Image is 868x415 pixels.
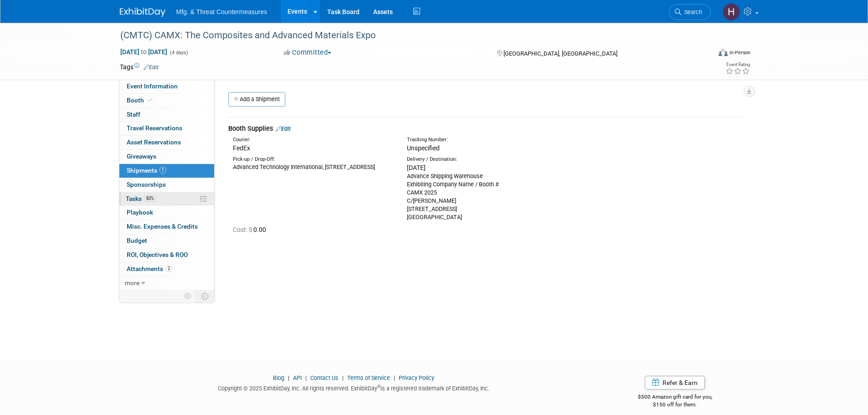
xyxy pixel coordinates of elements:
[399,374,434,381] a: Privacy Policy
[119,164,214,178] a: Shipments1
[127,82,178,90] span: Event Information
[233,226,253,233] span: Cost: $
[391,374,397,381] span: |
[120,8,165,17] img: ExhibitDay
[119,136,214,149] a: Asset Reservations
[127,153,156,160] span: Giveaways
[725,62,750,67] div: Event Rating
[228,92,285,107] a: Add a Shipment
[233,156,393,163] div: Pick-up / Drop-Off:
[601,387,749,408] div: $500 Amazon gift card for you,
[119,262,214,276] a: Attachments2
[273,374,284,381] a: Blog
[119,80,214,93] a: Event Information
[127,237,147,244] span: Budget
[303,374,309,381] span: |
[377,384,380,389] sup: ®
[127,265,172,272] span: Attachments
[120,48,168,56] span: [DATE] [DATE]
[281,48,335,57] button: Committed
[119,122,214,135] a: Travel Reservations
[127,209,153,216] span: Playbook
[407,163,567,172] div: [DATE]
[407,144,440,152] span: Unspecified
[233,163,393,171] div: Advanced Technology International, [STREET_ADDRESS]
[195,290,214,302] td: Toggle Event Tabs
[119,248,214,262] a: ROI, Objectives & ROO
[127,223,198,230] span: Misc. Expenses & Credits
[681,9,702,15] span: Search
[119,178,214,192] a: Sponsorships
[119,277,214,290] a: more
[669,4,711,20] a: Search
[233,136,393,143] div: Courier:
[228,124,742,133] div: Booth Supplies
[127,97,154,104] span: Booth
[120,382,588,393] div: Copyright © 2025 ExhibitDay, Inc. All rights reserved. ExhibitDay is a registered trademark of Ex...
[119,108,214,122] a: Staff
[119,192,214,206] a: Tasks83%
[119,234,214,248] a: Budget
[119,220,214,234] a: Misc. Expenses & Credits
[144,64,159,71] a: Edit
[125,279,139,287] span: more
[503,50,617,57] span: [GEOGRAPHIC_DATA], [GEOGRAPHIC_DATA]
[117,27,697,44] div: (CMTC) CAMX: The Composites and Advanced Materials Expo
[176,8,267,15] span: Mfg. & Threat Countermeasures
[723,3,740,20] img: Hillary Hawkins
[340,374,346,381] span: |
[120,62,159,72] td: Tags
[347,374,390,381] a: Terms of Service
[127,111,140,118] span: Staff
[233,143,393,153] div: FedEx
[657,47,751,61] div: Event Format
[169,50,188,56] span: (4 days)
[127,138,181,146] span: Asset Reservations
[407,136,611,143] div: Tracking Number:
[119,150,214,164] a: Giveaways
[286,374,292,381] span: |
[144,195,156,202] span: 83%
[119,206,214,220] a: Playbook
[127,124,182,132] span: Travel Reservations
[119,94,214,108] a: Booth
[645,376,705,389] a: Refer & Earn
[127,167,166,174] span: Shipments
[139,48,148,56] span: to
[310,374,339,381] a: Contact Us
[233,226,270,233] span: 0.00
[159,167,166,174] span: 1
[407,156,567,163] div: Delivery / Destination:
[601,401,749,409] div: $150 off for them.
[148,97,153,102] i: Booth reservation complete
[180,290,196,302] td: Personalize Event Tab Strip
[276,125,291,132] a: Edit
[165,265,172,272] span: 2
[126,195,156,202] span: Tasks
[127,251,188,258] span: ROI, Objectives & ROO
[127,181,166,188] span: Sponsorships
[719,49,728,56] img: Format-Inperson.png
[407,172,567,221] div: Advance Shipping Warehouse Exhibiting Company Name / Booth # CAMX 2025 C/[PERSON_NAME] [STREET_AD...
[293,374,302,381] a: API
[729,49,750,56] div: In-Person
